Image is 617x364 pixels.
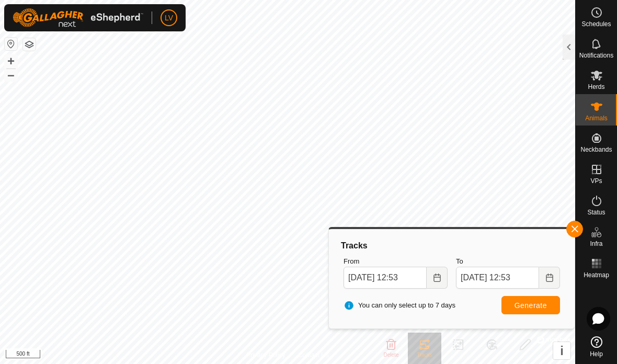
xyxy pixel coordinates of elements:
button: + [5,55,17,67]
span: Schedules [581,21,611,27]
span: LV [165,13,173,24]
button: Map Layers [23,38,36,51]
a: Privacy Policy [246,350,285,360]
button: Choose Date [539,267,560,289]
button: – [5,69,17,81]
span: VPs [590,178,602,184]
label: From [344,256,448,267]
span: Herds [588,84,604,90]
span: i [560,344,564,358]
label: To [456,256,560,267]
span: Animals [585,115,608,121]
button: i [553,342,570,359]
span: Heatmap [584,272,609,278]
span: Infra [590,241,602,247]
span: Status [587,209,605,215]
div: Tracks [339,240,564,252]
span: Neckbands [580,146,612,153]
span: You can only select up to 7 days [344,300,455,311]
img: Gallagher Logo [13,8,143,27]
a: Help [576,332,617,361]
button: Choose Date [427,267,448,289]
button: Reset Map [5,38,17,50]
a: Contact Us [298,350,329,360]
span: Notifications [579,52,613,59]
button: Generate [501,296,560,314]
span: Generate [515,301,547,310]
span: Help [590,351,603,357]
